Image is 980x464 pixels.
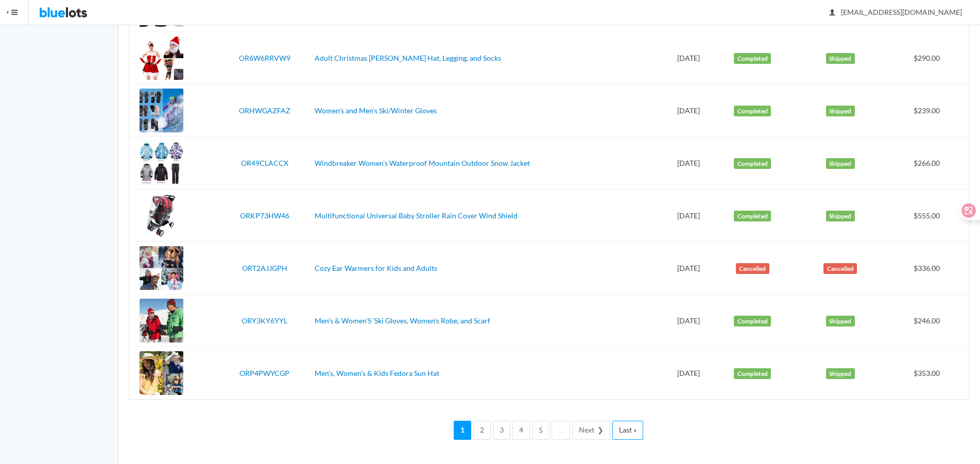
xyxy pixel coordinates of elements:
td: $353.00 [890,347,969,400]
a: Men's, Women's & Kids Fedora Sun Hat [315,369,439,377]
a: 1 [454,421,471,440]
td: $290.00 [890,32,969,84]
td: $266.00 [890,137,969,190]
label: Completed [734,53,771,64]
a: Women's and Men's Ski/Winter Gloves [315,106,437,115]
td: $555.00 [890,190,969,242]
label: Cancelled [736,263,769,274]
a: ORP4PWYCGP [239,369,289,377]
a: Next ❯ [572,421,610,440]
label: Completed [734,106,771,117]
label: Shipped [826,211,855,222]
a: 5 [532,421,549,440]
td: [DATE] [662,242,714,295]
a: ORT2AJJGPH [242,264,287,272]
a: Windbreaker Women's Waterproof Mountain Outdoor Snow Jacket [315,159,530,167]
td: $239.00 [890,84,969,137]
a: Men's & Women‘S ’Ski Gloves, Women's Robe, and Scarf [315,316,490,325]
span: [EMAIL_ADDRESS][DOMAIN_NAME] [830,8,962,16]
label: Completed [734,158,771,169]
a: ORHWGAZFAZ [239,106,290,115]
a: 2 [473,421,491,440]
a: Last » [612,421,643,440]
a: OR6W6RRVW9 [239,54,290,62]
td: [DATE] [662,84,714,137]
label: Completed [734,316,771,327]
td: $336.00 [890,242,969,295]
label: Shipped [826,53,855,64]
label: Shipped [826,316,855,327]
a: OR49CLACCX [241,159,288,167]
td: [DATE] [662,347,714,400]
label: Completed [734,211,771,222]
a: ORY3KY6YYL [242,316,287,325]
a: Cozy Ear Warmers for Kids and Adults [315,264,437,272]
label: Cancelled [823,263,857,274]
a: … [552,421,570,440]
a: Adult Christmas [PERSON_NAME] Hat, Legging, and Socks [315,54,501,62]
label: Shipped [826,368,855,380]
td: [DATE] [662,137,714,190]
td: [DATE] [662,295,714,347]
label: Completed [734,368,771,380]
a: Multifunctional Universal Baby Stroller Rain Cover Wind Shield [315,211,518,220]
label: Shipped [826,106,855,117]
ion-icon: person [827,8,837,18]
label: Shipped [826,158,855,169]
a: 3 [493,421,510,440]
td: [DATE] [662,190,714,242]
td: [DATE] [662,32,714,84]
a: ORKP73HW46 [240,211,289,220]
td: $246.00 [890,295,969,347]
a: 4 [512,421,530,440]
